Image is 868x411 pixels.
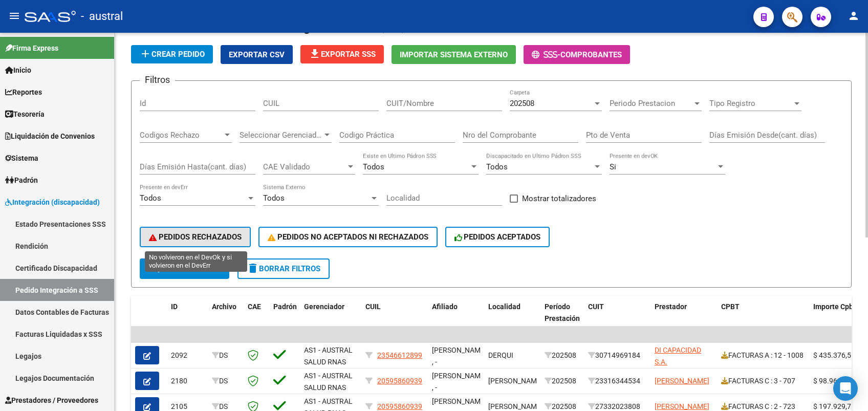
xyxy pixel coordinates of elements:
[140,193,161,203] span: Todos
[833,376,858,401] div: Open Intercom Messenger
[365,302,381,311] span: CUIL
[140,73,175,87] h3: Filtros
[813,402,855,410] span: $ 197.929,76
[610,99,692,108] span: Periodo Prestacion
[584,296,650,341] datatable-header-cell: CUIT
[522,192,596,205] span: Mostrar totalizadores
[400,50,508,59] span: Importar Sistema Externo
[139,48,151,60] mat-icon: add
[540,296,584,341] datatable-header-cell: Período Prestación
[445,227,550,247] button: PEDIDOS ACEPTADOS
[131,45,213,63] button: Crear Pedido
[488,302,520,311] span: Localidad
[813,351,855,359] span: $ 435.376,56
[717,296,809,341] datatable-header-cell: CPBT
[309,48,321,60] mat-icon: file_download
[247,264,320,273] span: Borrar Filtros
[813,302,858,311] span: Importe Cpbt.
[655,346,701,366] span: DI CAPACIDAD S.A.
[488,377,543,385] span: [PERSON_NAME]
[140,227,251,247] button: PEDIDOS RECHAZADOS
[304,372,353,392] span: AS1 - AUSTRAL SALUD RNAS
[560,50,622,59] span: Comprobantes
[363,162,384,171] span: Todos
[309,50,376,59] span: Exportar SSS
[610,162,616,171] span: Si
[269,296,300,341] datatable-header-cell: Padrón
[432,346,487,366] span: [PERSON_NAME] , -
[721,350,805,361] div: FACTURAS A : 12 - 1008
[149,232,242,242] span: PEDIDOS RECHAZADOS
[5,175,38,186] span: Padrón
[304,302,344,311] span: Gerenciador
[240,131,322,140] span: Seleccionar Gerenciador
[248,302,261,311] span: CAE
[377,377,422,385] span: 20595860939
[377,351,422,359] span: 23546612899
[5,64,31,76] span: Inicio
[432,302,458,311] span: Afiliado
[268,232,428,242] span: PEDIDOS NO ACEPTADOS NI RECHAZADOS
[588,375,646,387] div: 23316344534
[545,375,580,387] div: 202508
[377,402,422,410] span: 20595860939
[5,109,45,120] span: Tesorería
[432,372,487,392] span: [PERSON_NAME] , -
[273,302,297,311] span: Padrón
[428,296,484,341] datatable-header-cell: Afiliado
[140,258,229,279] button: Buscar Pedido
[81,5,123,28] span: - austral
[655,377,709,385] span: [PERSON_NAME]
[5,153,38,164] span: Sistema
[140,131,223,140] span: Codigos Rechazo
[139,50,205,59] span: Crear Pedido
[488,402,543,410] span: [PERSON_NAME]
[5,197,100,208] span: Integración (discapacidad)
[655,402,709,410] span: [PERSON_NAME]
[8,10,20,22] mat-icon: menu
[588,302,604,311] span: CUIT
[229,50,285,59] span: Exportar CSV
[263,162,346,171] span: CAE Validado
[171,350,204,361] div: 2092
[212,375,240,387] div: DS
[488,351,513,359] span: DERQUI
[5,395,98,406] span: Prestadores / Proveedores
[650,296,717,341] datatable-header-cell: Prestador
[244,296,269,341] datatable-header-cell: CAE
[5,131,95,142] span: Liquidación de Convenios
[524,45,630,64] button: -Comprobantes
[809,296,865,341] datatable-header-cell: Importe Cpbt.
[237,258,330,279] button: Borrar Filtros
[258,227,438,247] button: PEDIDOS NO ACEPTADOS NI RECHAZADOS
[5,42,58,54] span: Firma Express
[510,99,534,108] span: 202508
[721,302,740,311] span: CPBT
[221,45,293,64] button: Exportar CSV
[304,346,353,366] span: AS1 - AUSTRAL SALUD RNAS
[171,302,178,311] span: ID
[813,377,851,385] span: $ 98.964,88
[588,350,646,361] div: 30714969184
[212,302,236,311] span: Archivo
[208,296,244,341] datatable-header-cell: Archivo
[545,302,580,322] span: Período Prestación
[721,375,805,387] div: FACTURAS C : 3 - 707
[361,296,428,341] datatable-header-cell: CUIL
[709,99,792,108] span: Tipo Registro
[149,264,220,273] span: Buscar Pedido
[532,50,560,59] span: -
[300,296,361,341] datatable-header-cell: Gerenciador
[171,375,204,387] div: 2180
[655,302,687,311] span: Prestador
[545,350,580,361] div: 202508
[486,162,508,171] span: Todos
[247,262,259,274] mat-icon: delete
[263,193,285,203] span: Todos
[149,262,161,274] mat-icon: search
[212,350,240,361] div: DS
[484,296,540,341] datatable-header-cell: Localidad
[5,86,42,98] span: Reportes
[300,45,384,63] button: Exportar SSS
[454,232,541,242] span: PEDIDOS ACEPTADOS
